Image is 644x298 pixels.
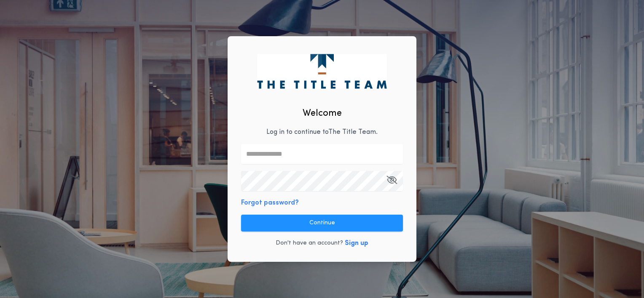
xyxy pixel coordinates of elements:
button: Forgot password? [241,198,299,208]
button: Continue [241,215,403,231]
h2: Welcome [303,106,342,120]
p: Don't have an account? [276,239,343,247]
button: Sign up [345,238,368,248]
img: logo [257,54,386,88]
p: Log in to continue to The Title Team . [266,127,378,137]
